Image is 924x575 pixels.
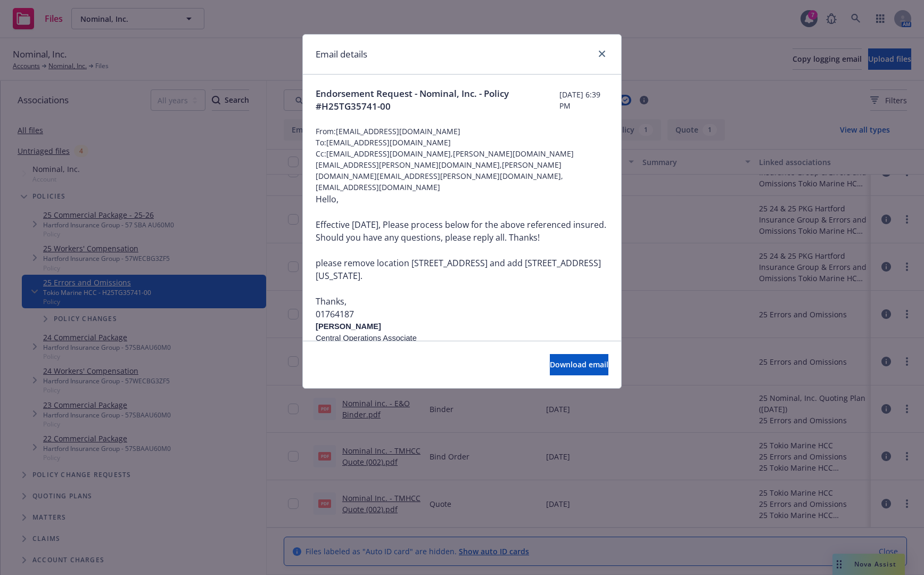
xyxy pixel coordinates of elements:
h1: Email details [316,47,367,61]
span: From: [EMAIL_ADDRESS][DOMAIN_NAME] [316,126,608,137]
span: [DATE] 6:39 PM [559,89,608,111]
a: close [596,47,608,60]
span: Cc: [EMAIL_ADDRESS][DOMAIN_NAME],[PERSON_NAME][DOMAIN_NAME][EMAIL_ADDRESS][PERSON_NAME][DOMAIN_NA... [316,148,608,193]
span: Endorsement Request - Nominal, Inc. - Policy #H25TG35741-00 [316,87,559,113]
span: Download email [550,359,608,369]
div: Hello, Effective [DATE], Please process below for the above referenced insured. Should you have a... [316,193,608,484]
button: Download email [550,354,608,375]
p: Central Operations Associate [316,332,608,344]
span: To: [EMAIL_ADDRESS][DOMAIN_NAME] [316,137,608,148]
p: [PERSON_NAME] [316,321,608,332]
